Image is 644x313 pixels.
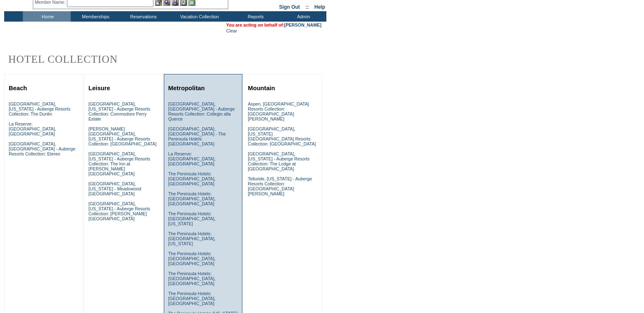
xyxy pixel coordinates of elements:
[166,11,231,22] td: Vacation Collection
[248,176,312,196] a: Telluride, [US_STATE] - Auberge Resorts Collection: [GEOGRAPHIC_DATA][PERSON_NAME]
[168,271,216,286] a: The Peninsula Hotels: [GEOGRAPHIC_DATA], [GEOGRAPHIC_DATA]
[168,126,226,146] a: [GEOGRAPHIC_DATA], [GEOGRAPHIC_DATA] - The Peninsula Hotels: [GEOGRAPHIC_DATA]
[9,85,27,91] a: Beach
[248,101,309,121] a: Aspen, [GEOGRAPHIC_DATA] Resorts Collection: [GEOGRAPHIC_DATA][PERSON_NAME]
[89,101,150,121] a: [GEOGRAPHIC_DATA], [US_STATE] - Auberge Resorts Collection: Commodore Perry Estate
[168,171,216,186] a: The Peninsula Hotels: [GEOGRAPHIC_DATA], [GEOGRAPHIC_DATA]
[168,151,216,166] a: La Reserve: [GEOGRAPHIC_DATA], [GEOGRAPHIC_DATA]
[23,11,71,22] td: Home
[168,291,216,306] a: The Peninsula Hotels: [GEOGRAPHIC_DATA], [GEOGRAPHIC_DATA]
[71,11,118,22] td: Memberships
[89,85,110,91] a: Leisure
[248,126,316,146] a: [GEOGRAPHIC_DATA], [US_STATE][GEOGRAPHIC_DATA] Resorts Collection: [GEOGRAPHIC_DATA]
[118,11,166,22] td: Reservations
[168,231,216,246] a: The Peninsula Hotels: [GEOGRAPHIC_DATA], [US_STATE]
[168,191,216,206] a: The Peninsula Hotels: [GEOGRAPHIC_DATA], [GEOGRAPHIC_DATA]
[168,251,216,266] a: The Peninsula Hotels: [GEOGRAPHIC_DATA], [GEOGRAPHIC_DATA]
[279,11,326,22] td: Admin
[314,4,325,10] a: Help
[9,141,75,156] a: [GEOGRAPHIC_DATA], [GEOGRAPHIC_DATA] - Auberge Resorts Collection: Etereo
[168,101,235,121] a: [GEOGRAPHIC_DATA], [GEOGRAPHIC_DATA] - Auberge Resorts Collection: Collegio alla Querce
[9,101,70,116] a: [GEOGRAPHIC_DATA], [US_STATE] - Auberge Resorts Collection: The Dunlin
[248,151,309,171] a: [GEOGRAPHIC_DATA], [US_STATE] - Auberge Resorts Collection: The Lodge at [GEOGRAPHIC_DATA]
[248,85,275,91] a: Mountain
[168,211,216,226] a: The Peninsula Hotels: [GEOGRAPHIC_DATA], [US_STATE]
[231,11,279,22] td: Reports
[168,85,205,91] a: Metropolitan
[226,28,237,33] a: Clear
[89,126,157,146] a: [PERSON_NAME][GEOGRAPHIC_DATA], [US_STATE] - Auberge Resorts Collection: [GEOGRAPHIC_DATA]
[284,22,321,27] a: [PERSON_NAME]
[226,22,321,27] span: You are acting on behalf of:
[279,4,300,10] a: Sign Out
[89,181,141,196] a: [GEOGRAPHIC_DATA], [US_STATE] - Meadowood [GEOGRAPHIC_DATA]
[8,53,322,65] h2: Hotel Collection
[89,151,150,176] a: [GEOGRAPHIC_DATA], [US_STATE] - Auberge Resorts Collection: The Inn at [PERSON_NAME][GEOGRAPHIC_D...
[306,4,309,10] span: ::
[9,121,56,136] a: La Reserve: [GEOGRAPHIC_DATA], [GEOGRAPHIC_DATA]
[89,201,150,221] a: [GEOGRAPHIC_DATA], [US_STATE] - Auberge Resorts Collection: [PERSON_NAME][GEOGRAPHIC_DATA]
